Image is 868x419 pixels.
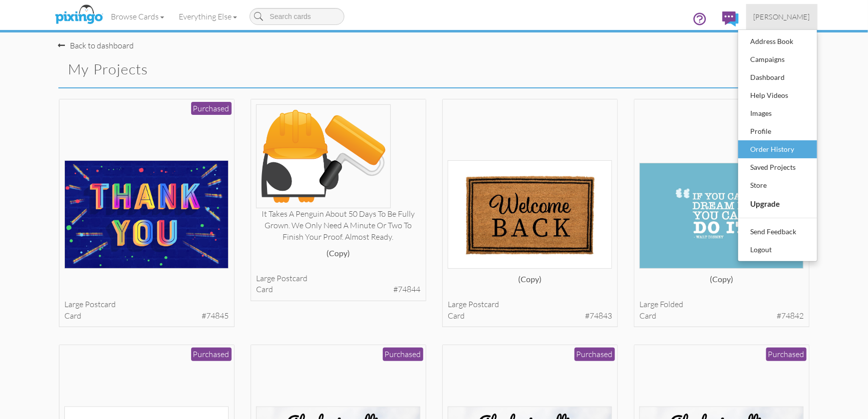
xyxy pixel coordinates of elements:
[64,160,229,269] img: 135378-1-1757005094843-0734f8e896fe0724-qa.jpg
[448,160,612,269] img: 135376-1-1757004096848-7ba4651189f910cb-qa.jpg
[256,248,420,268] div: (copy)
[722,11,739,26] img: comments.svg
[585,310,612,322] span: #74843
[448,274,612,294] div: (copy)
[748,224,807,239] div: Send Feedback
[393,284,420,295] span: #74844
[52,2,105,27] img: pixingo logo
[639,310,804,322] div: card
[64,299,83,309] span: large
[104,4,172,29] a: Browse Cards
[172,4,245,29] a: Everything Else
[748,88,807,103] div: Help Videos
[777,310,804,322] span: #74842
[738,86,817,104] a: Help Videos
[250,8,344,25] input: Search cards
[748,34,807,49] div: Address Book
[738,241,817,259] a: Logout
[256,104,391,208] img: penguin_roller.png
[85,299,116,309] span: postcard
[738,223,817,241] a: Send Feedback
[748,142,807,157] div: Order History
[575,348,615,361] div: Purchased
[738,158,817,176] a: Saved Projects
[738,122,817,140] a: Profile
[383,348,423,361] div: Purchased
[748,160,807,175] div: Saved Projects
[748,242,807,257] div: Logout
[738,140,817,158] a: Order History
[639,163,804,269] img: 135375-1-1757003951680-34a6f490ed7629d6-qa.jpg
[191,102,232,115] div: Purchased
[738,68,817,86] a: Dashboard
[748,70,807,85] div: Dashboard
[64,310,229,322] div: card
[748,196,807,212] div: Upgrade
[277,273,307,283] span: postcard
[746,4,818,29] a: [PERSON_NAME]
[256,273,275,283] span: large
[738,176,817,194] a: Store
[748,106,807,121] div: Images
[639,299,658,309] span: large
[738,50,817,68] a: Campaigns
[766,348,807,361] div: Purchased
[738,194,817,213] a: Upgrade
[191,348,232,361] div: Purchased
[748,178,807,193] div: Store
[639,274,804,294] div: (copy)
[738,32,817,50] a: Address Book
[754,12,810,21] span: [PERSON_NAME]
[448,310,612,322] div: card
[748,124,807,139] div: Profile
[660,299,683,309] span: folded
[202,310,229,322] span: #74845
[748,52,807,67] div: Campaigns
[58,40,134,50] a: Back to dashboard
[738,104,817,122] a: Images
[256,284,420,295] div: card
[448,299,467,309] span: large
[68,61,417,77] h2: My Projects
[468,299,499,309] span: postcard
[256,208,420,243] div: It takes a penguin about 50 days to be fully grown. We only need a minute or two to finish your p...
